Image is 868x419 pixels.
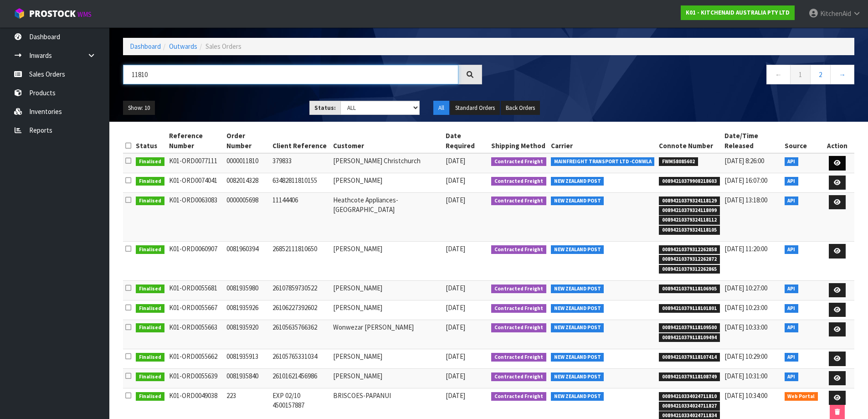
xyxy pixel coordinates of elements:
[551,177,604,186] span: NEW ZEALAND POST
[659,157,698,166] span: FWM58085602
[136,353,164,362] span: Finalised
[331,300,443,320] td: [PERSON_NAME]
[551,197,604,206] span: NEW ZEALAND POST
[446,284,465,292] span: [DATE]
[724,372,767,380] span: [DATE] 10:31:00
[491,353,546,362] span: Contracted Freight
[722,129,782,153] th: Date/Time Released
[167,192,224,241] td: K01-ORD0063083
[270,349,331,369] td: 26105765331034
[446,391,465,400] span: [DATE]
[136,157,164,166] span: Finalised
[489,129,549,153] th: Shipping Method
[224,368,270,388] td: 0081935840
[659,333,720,342] span: 00894210379118109494
[136,197,164,206] span: Finalised
[551,157,655,166] span: MAINFREIGHT TRANSPORT LTD -CONWLA
[724,196,767,204] span: [DATE] 13:18:00
[659,372,720,382] span: 00894210379118108749
[134,129,167,153] th: Status
[724,303,767,312] span: [DATE] 10:23:00
[659,402,720,411] span: 00894210334024711827
[790,65,811,84] a: 1
[136,323,164,332] span: Finalised
[551,372,604,382] span: NEW ZEALAND POST
[130,42,161,51] a: Dashboard
[167,280,224,300] td: K01-ORD0055681
[433,101,449,115] button: All
[659,392,720,401] span: 00894210334024711810
[123,65,458,84] input: Search sales orders
[224,129,270,153] th: Order Number
[659,285,720,294] span: 00894210379118106905
[551,392,604,401] span: NEW ZEALAND POST
[136,392,164,401] span: Finalised
[491,177,546,186] span: Contracted Freight
[331,368,443,388] td: [PERSON_NAME]
[270,300,331,320] td: 26106227392602
[782,129,821,153] th: Source
[785,245,799,254] span: API
[167,153,224,173] td: K01-ORD0077111
[167,242,224,281] td: K01-ORD0060907
[331,349,443,369] td: [PERSON_NAME]
[224,349,270,369] td: 0081935913
[549,129,657,153] th: Carrier
[659,353,720,362] span: 00894210379118107414
[123,101,155,115] button: Show: 10
[331,153,443,173] td: [PERSON_NAME] Christchurch
[167,320,224,349] td: K01-ORD0055663
[224,300,270,320] td: 0081935926
[29,8,76,20] span: ProStock
[446,176,465,185] span: [DATE]
[167,368,224,388] td: K01-ORD0055639
[270,368,331,388] td: 26101621456986
[659,197,720,206] span: 00894210379324118129
[167,129,224,153] th: Reference Number
[224,320,270,349] td: 0081935920
[785,323,799,332] span: API
[820,9,851,18] span: KitchenAid
[551,285,604,294] span: NEW ZEALAND POST
[491,392,546,401] span: Contracted Freight
[491,323,546,332] span: Contracted Freight
[551,323,604,332] span: NEW ZEALAND POST
[314,104,336,112] strong: Status:
[331,280,443,300] td: [PERSON_NAME]
[331,129,443,153] th: Customer
[785,304,799,313] span: API
[136,304,164,313] span: Finalised
[270,320,331,349] td: 26105635766362
[659,245,720,254] span: 00894210379312262858
[724,391,767,400] span: [DATE] 10:34:00
[810,65,831,84] a: 2
[446,372,465,380] span: [DATE]
[659,177,720,186] span: 00894210379908218603
[446,244,465,253] span: [DATE]
[496,65,855,87] nav: Page navigation
[270,242,331,281] td: 26852111810650
[659,323,720,332] span: 00894210379118109500
[785,392,818,401] span: Web Portal
[446,352,465,361] span: [DATE]
[446,196,465,204] span: [DATE]
[724,156,764,165] span: [DATE] 8:26:00
[167,173,224,192] td: K01-ORD0074041
[785,285,799,294] span: API
[491,197,546,206] span: Contracted Freight
[551,353,604,362] span: NEW ZEALAND POST
[724,176,767,185] span: [DATE] 16:07:00
[766,65,791,84] a: ←
[270,129,331,153] th: Client Reference
[659,226,720,235] span: 00894210379324118105
[443,129,489,153] th: Date Required
[501,101,540,115] button: Back Orders
[491,304,546,313] span: Contracted Freight
[167,349,224,369] td: K01-ORD0055662
[659,206,720,215] span: 00894210379324118099
[785,157,799,166] span: API
[491,245,546,254] span: Contracted Freight
[331,173,443,192] td: [PERSON_NAME]
[724,244,767,253] span: [DATE] 11:20:00
[167,300,224,320] td: K01-ORD0055667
